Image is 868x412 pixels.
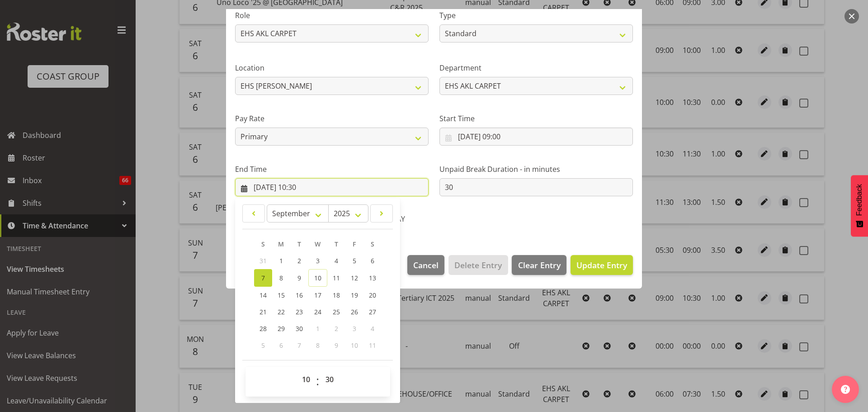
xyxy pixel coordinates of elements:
[254,269,272,287] a: 7
[308,252,327,269] a: 3
[296,308,303,316] span: 23
[235,62,429,73] label: Location
[448,255,508,275] button: Delete Entry
[316,256,320,265] span: 3
[278,324,285,333] span: 29
[316,341,320,350] span: 8
[351,291,358,299] span: 19
[369,308,376,316] span: 27
[439,10,633,21] label: Type
[571,255,633,275] button: Update Entry
[308,269,327,287] a: 10
[335,341,338,350] span: 9
[518,259,561,271] span: Clear Entry
[454,259,502,271] span: Delete Entry
[235,113,429,124] label: Pay Rate
[335,256,338,265] span: 4
[259,324,267,333] span: 28
[297,240,301,248] span: T
[259,308,267,316] span: 21
[363,269,382,287] a: 13
[345,252,363,269] a: 5
[413,259,439,271] span: Cancel
[351,341,358,350] span: 10
[290,320,308,337] a: 30
[439,164,633,175] label: Unpaid Break Duration - in minutes
[369,341,376,350] span: 11
[314,308,321,316] span: 24
[371,240,374,248] span: S
[369,291,376,299] span: 20
[363,252,382,269] a: 6
[512,255,566,275] button: Clear Entry
[279,274,283,282] span: 8
[316,324,320,333] span: 1
[272,252,290,269] a: 1
[351,308,358,316] span: 26
[407,255,444,275] button: Cancel
[855,184,863,216] span: Feedback
[333,274,340,282] span: 11
[254,287,272,303] a: 14
[290,252,308,269] a: 2
[254,320,272,337] a: 28
[851,175,868,237] button: Feedback - Show survey
[327,303,345,320] a: 25
[278,240,284,248] span: M
[333,308,340,316] span: 25
[351,274,358,282] span: 12
[316,370,319,393] span: :
[290,269,308,287] a: 9
[259,291,267,299] span: 14
[235,178,429,196] input: Click to select...
[290,303,308,320] a: 23
[308,287,327,303] a: 17
[314,291,321,299] span: 17
[345,303,363,320] a: 26
[272,303,290,320] a: 22
[576,260,627,270] span: Update Entry
[254,303,272,320] a: 21
[272,320,290,337] a: 29
[353,256,356,265] span: 5
[272,269,290,287] a: 8
[327,269,345,287] a: 11
[439,113,633,124] label: Start Time
[371,324,374,333] span: 4
[363,287,382,303] a: 20
[235,10,429,21] label: Role
[278,308,285,316] span: 22
[345,287,363,303] a: 19
[314,274,321,282] span: 10
[369,274,376,282] span: 13
[279,256,283,265] span: 1
[308,303,327,320] a: 24
[335,324,338,333] span: 2
[353,324,356,333] span: 3
[333,291,340,299] span: 18
[439,62,633,73] label: Department
[290,287,308,303] a: 16
[272,287,290,303] a: 15
[327,252,345,269] a: 4
[261,341,265,350] span: 5
[279,341,283,350] span: 6
[259,256,267,265] span: 31
[363,303,382,320] a: 27
[297,256,301,265] span: 2
[335,240,338,248] span: T
[297,341,301,350] span: 7
[278,291,285,299] span: 15
[353,240,356,248] span: F
[296,324,303,333] span: 30
[439,128,633,146] input: Click to select...
[296,291,303,299] span: 16
[261,274,265,282] span: 7
[261,240,265,248] span: S
[327,287,345,303] a: 18
[841,385,850,394] img: help-xxl-2.png
[297,274,301,282] span: 9
[371,256,374,265] span: 6
[315,240,321,248] span: W
[345,269,363,287] a: 12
